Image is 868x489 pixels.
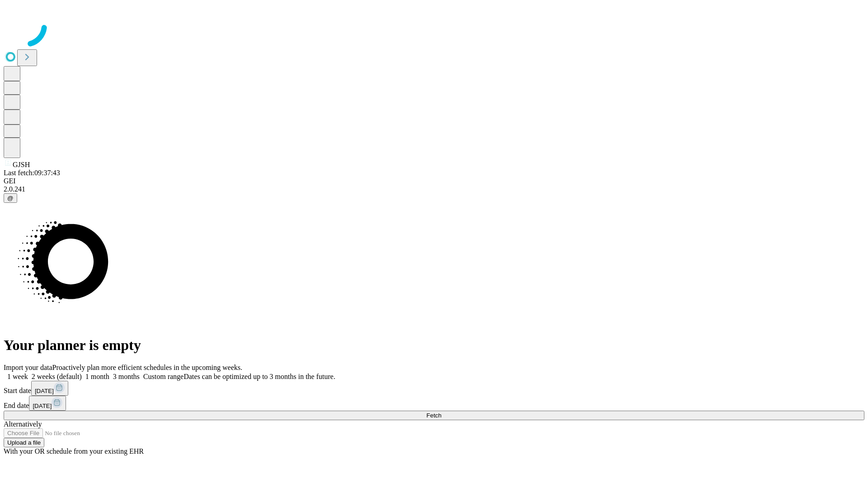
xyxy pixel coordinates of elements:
[4,337,864,354] h1: Your planner is empty
[85,373,109,380] span: 1 month
[4,177,864,185] div: GEI
[29,396,66,411] button: [DATE]
[4,396,864,411] div: End date
[35,388,54,394] span: [DATE]
[143,373,184,380] span: Custom range
[4,193,17,203] button: @
[184,373,335,380] span: Dates can be optimized up to 3 months in the future.
[426,412,441,419] span: Fetch
[52,364,242,371] span: Proactively plan more efficient schedules in the upcoming weeks.
[32,373,82,380] span: 2 weeks (default)
[7,195,14,201] span: @
[4,447,144,455] span: With your OR schedule from your existing EHR
[4,438,44,447] button: Upload a file
[13,161,30,168] span: GJSH
[31,381,68,396] button: [DATE]
[4,381,864,396] div: Start date
[4,169,60,177] span: Last fetch: 09:37:43
[113,373,140,380] span: 3 months
[4,420,42,428] span: Alternatively
[4,364,52,371] span: Import your data
[7,373,28,380] span: 1 week
[33,403,52,409] span: [DATE]
[4,411,864,420] button: Fetch
[4,185,864,193] div: 2.0.241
